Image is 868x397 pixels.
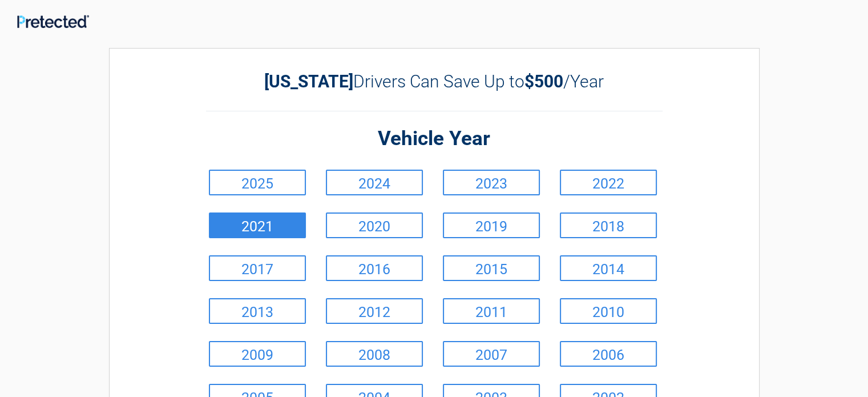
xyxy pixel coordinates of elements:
[560,170,657,195] a: 2022
[17,15,89,28] img: Main Logo
[264,71,353,91] b: [US_STATE]
[326,341,423,367] a: 2008
[209,170,306,195] a: 2025
[524,71,563,91] b: $500
[443,255,540,281] a: 2015
[206,126,663,153] h2: Vehicle Year
[560,341,657,367] a: 2006
[209,255,306,281] a: 2017
[443,170,540,195] a: 2023
[560,212,657,238] a: 2018
[326,255,423,281] a: 2016
[326,298,423,324] a: 2012
[443,341,540,367] a: 2007
[326,170,423,195] a: 2024
[209,298,306,324] a: 2013
[326,212,423,238] a: 2020
[209,341,306,367] a: 2009
[443,212,540,238] a: 2019
[560,298,657,324] a: 2010
[560,255,657,281] a: 2014
[206,71,663,91] h2: Drivers Can Save Up to /Year
[209,212,306,238] a: 2021
[443,298,540,324] a: 2011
